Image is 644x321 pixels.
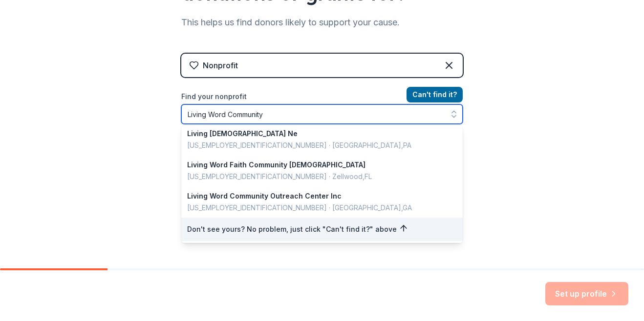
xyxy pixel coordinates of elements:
div: [US_EMPLOYER_IDENTIFICATION_NUMBER] · Zellwood , FL [187,171,445,182]
input: Search by name, EIN, or city [181,104,463,124]
div: Living Word Community Outreach Center Inc [187,190,445,202]
div: [US_EMPLOYER_IDENTIFICATION_NUMBER] · [GEOGRAPHIC_DATA] , GA [187,202,445,214]
div: Living Word Faith Community [DEMOGRAPHIC_DATA] [187,159,445,171]
div: Don't see yours? No problem, just click "Can't find it?" above [181,218,463,241]
div: Living [DEMOGRAPHIC_DATA] Ne [187,128,445,140]
div: [US_EMPLOYER_IDENTIFICATION_NUMBER] · [GEOGRAPHIC_DATA] , PA [187,140,445,151]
